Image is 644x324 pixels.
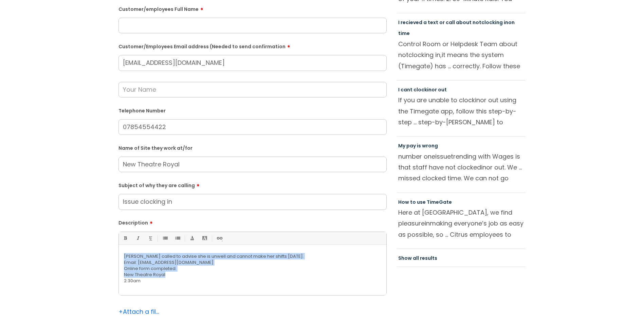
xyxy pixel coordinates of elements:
[118,55,387,71] input: Email
[504,19,508,26] span: in
[481,163,486,172] span: in
[398,86,447,93] a: I cant clockinor out
[118,306,159,317] div: Attach a file
[121,234,129,242] a: Bold (Ctrl-B)
[146,234,154,242] a: Underline(Ctrl-U)
[427,86,431,93] span: in
[118,218,387,226] label: Description
[398,199,452,205] a: How to use TimeGate
[124,259,381,266] p: Email: [EMAIL_ADDRESS][DOMAIN_NAME]
[215,234,223,242] a: Link
[118,144,387,151] label: Name of Site they work at/for
[398,142,438,149] a: My pay is wrong
[124,272,381,278] p: New Theatre Royal
[481,19,503,26] span: clocking
[133,234,142,242] a: Italic (Ctrl-I)
[173,234,182,242] a: 1. Ordered List (Ctrl-Shift-8)
[398,207,525,240] p: Here at [GEOGRAPHIC_DATA], we find pleasure making everyone’s job as easy as possible, so ... Cit...
[118,41,387,50] label: Customer/Employees Email address (Needed to send confirmation
[425,219,430,228] span: in
[398,95,525,127] p: If you are unable to clock or out using the Timegate app, follow this step-by-step ... step-by-[P...
[408,51,434,59] span: clocking
[124,278,381,284] p: 2.30am
[118,180,387,188] label: Subject of why they are calling
[398,255,437,262] a: Show all results
[200,234,209,242] a: Back Color
[398,19,515,37] a: I recieved a text or call about notclocking inon time
[124,266,381,272] p: Online form completed.
[435,152,451,161] span: issue
[118,82,387,97] input: Your Name
[161,234,169,242] a: • Unordered List (Ctrl-Shift-7)
[188,234,196,242] a: Font Color
[435,51,442,59] span: in,
[398,39,525,71] p: Control Room or Helpdesk Team about not it means the system (Timegate) has ... correctly. Follow ...
[398,151,525,184] p: number one trending with Wages is that staff have not clocked or out. We ... missed clocked time....
[118,4,387,12] label: Customer/employees Full Name
[475,96,480,104] span: in
[124,253,381,259] p: [PERSON_NAME] called to advise she is unwell and cannot make her shifts [DATE].
[118,107,387,114] label: Telephone Number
